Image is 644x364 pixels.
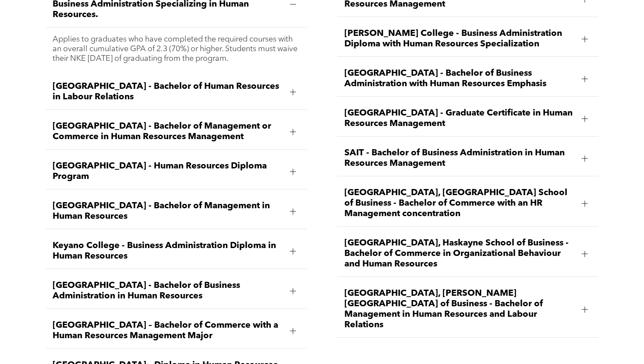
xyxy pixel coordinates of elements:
[53,121,283,142] span: [GEOGRAPHIC_DATA] - Bachelor of Management or Commerce in Human Resources Management
[344,148,574,169] span: SAIT - Bachelor of Business Administration in Human Resources Management
[53,320,283,341] span: [GEOGRAPHIC_DATA] – Bachelor of Commerce with a Human Resources Management Major
[53,201,283,222] span: [GEOGRAPHIC_DATA] - Bachelor of Management in Human Resources
[344,288,574,330] span: [GEOGRAPHIC_DATA], [PERSON_NAME][GEOGRAPHIC_DATA] of Business - Bachelor of Management in Human R...
[344,68,574,89] span: [GEOGRAPHIC_DATA] - Bachelor of Business Administration with Human Resources Emphasis
[344,238,574,269] span: [GEOGRAPHIC_DATA], Haskayne School of Business - Bachelor of Commerce in Organizational Behaviour...
[53,280,283,301] span: [GEOGRAPHIC_DATA] - Bachelor of Business Administration in Human Resources
[53,161,283,182] span: [GEOGRAPHIC_DATA] - Human Resources Diploma Program
[344,188,574,219] span: [GEOGRAPHIC_DATA], [GEOGRAPHIC_DATA] School of Business - Bachelor of Commerce with an HR Managem...
[53,35,299,63] p: Applies to graduates who have completed the required courses with an overall cumulative GPA of 2....
[344,28,574,49] span: [PERSON_NAME] College - Business Administration Diploma with Human Resources Specialization
[53,81,283,102] span: [GEOGRAPHIC_DATA] - Bachelor of Human Resources in Labour Relations
[344,108,574,129] span: [GEOGRAPHIC_DATA] - Graduate Certificate in Human Resources Management
[53,241,283,262] span: Keyano College - Business Administration Diploma in Human Resources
